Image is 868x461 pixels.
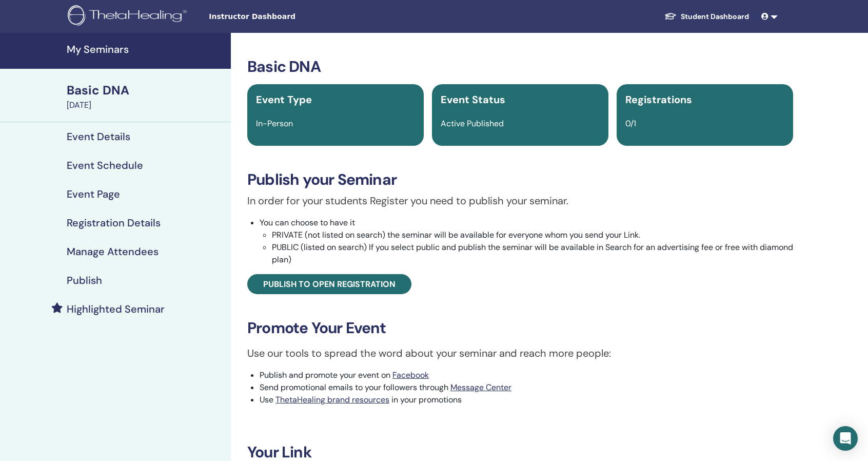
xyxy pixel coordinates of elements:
[68,5,190,28] img: logo.png
[441,93,505,106] span: Event Status
[209,11,363,22] span: Instructor Dashboard
[67,130,130,143] h4: Event Details
[61,82,231,111] a: Basic DNA[DATE]
[260,381,793,394] li: Send promotional emails to your followers through
[67,245,159,258] h4: Manage Attendees
[247,193,793,208] p: In order for your students Register you need to publish your seminar.
[67,43,225,55] h4: My Seminars
[272,241,793,266] li: PUBLIC (listed on search) If you select public and publish the seminar will be available in Searc...
[833,426,858,451] div: Open Intercom Messenger
[256,118,293,129] span: In-Person
[275,394,389,405] a: ThetaHealing brand resources
[625,118,636,129] span: 0/1
[664,12,677,21] img: graduation-cap-white.svg
[247,274,411,294] a: Publish to open registration
[67,99,225,111] div: [DATE]
[272,229,793,241] li: PRIVATE (not listed on search) the seminar will be available for everyone whom you send your Link.
[247,170,793,189] h3: Publish your Seminar
[67,159,143,171] h4: Event Schedule
[256,93,312,106] span: Event Type
[450,382,511,393] a: Message Center
[247,345,793,361] p: Use our tools to spread the word about your seminar and reach more people:
[67,217,161,229] h4: Registration Details
[247,57,793,76] h3: Basic DNA
[67,303,165,315] h4: Highlighted Seminar
[67,188,120,200] h4: Event Page
[260,369,793,381] li: Publish and promote your event on
[260,394,793,406] li: Use in your promotions
[67,82,225,99] div: Basic DNA
[263,279,396,290] span: Publish to open registration
[392,370,429,380] a: Facebook
[625,93,692,106] span: Registrations
[67,274,102,286] h4: Publish
[247,319,793,337] h3: Promote Your Event
[260,217,793,266] li: You can choose to have it
[441,118,504,129] span: Active Published
[656,7,757,26] a: Student Dashboard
